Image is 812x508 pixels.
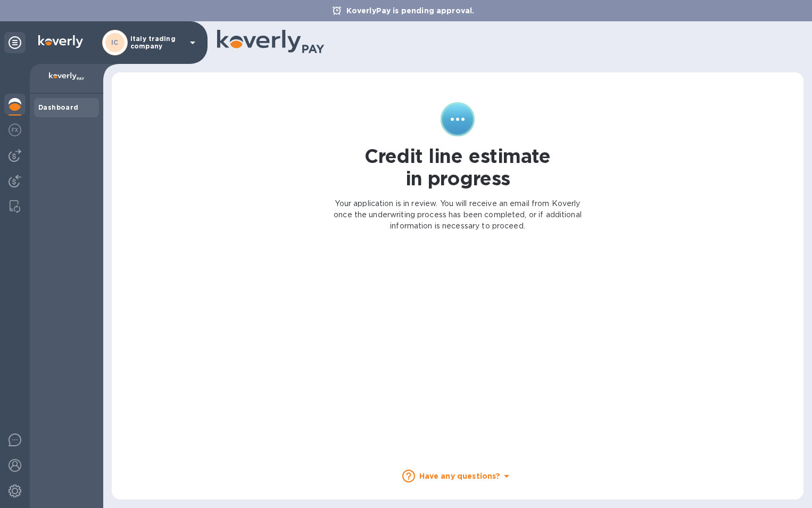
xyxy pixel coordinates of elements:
[130,35,184,50] p: italy trading company
[38,103,79,111] b: Dashboard
[332,198,583,232] p: Your application is in review. You will receive an email from Koverly once the underwriting proce...
[341,5,480,16] p: KoverlyPay is pending approval.
[111,38,119,46] b: IC
[4,32,26,53] div: Unpin categories
[364,145,551,190] h1: Credit line estimate in progress
[419,472,501,480] b: Have any questions?
[9,124,21,136] img: Foreign exchange
[38,35,83,48] img: Logo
